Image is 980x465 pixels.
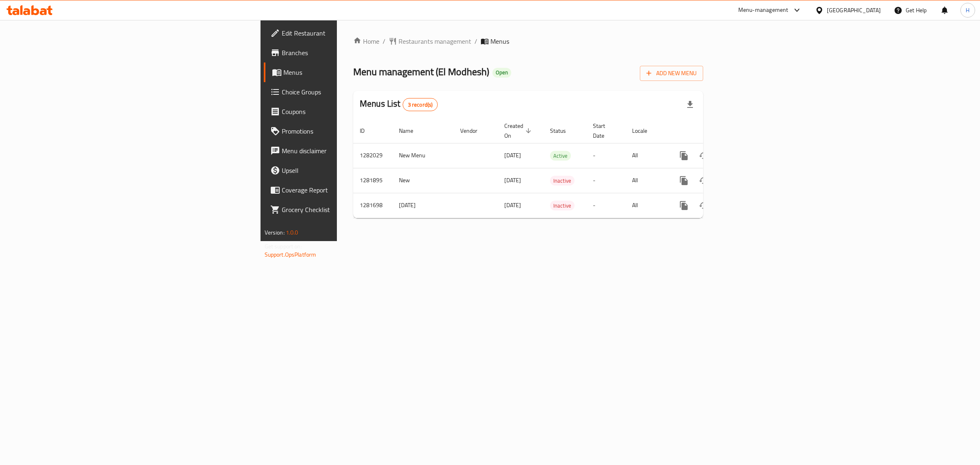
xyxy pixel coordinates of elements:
[264,200,424,219] a: Grocery Checklist
[399,36,471,46] span: Restaurants management
[360,126,375,136] span: ID
[282,87,418,97] span: Choice Groups
[282,185,418,195] span: Coverage Report
[264,180,424,200] a: Coverage Report
[460,126,488,136] span: Vendor
[626,143,668,168] td: All
[264,102,424,121] a: Coupons
[550,201,575,210] span: Inactive
[593,121,616,141] span: Start Date
[550,151,571,161] span: Active
[282,146,418,156] span: Menu disclaimer
[403,101,438,109] span: 3 record(s)
[632,126,658,136] span: Locale
[966,6,969,15] span: H
[586,168,626,193] td: -
[504,200,521,210] span: [DATE]
[389,36,471,46] a: Restaurants management
[674,171,694,190] button: more
[550,176,575,186] span: Inactive
[282,205,418,215] span: Grocery Checklist
[403,98,438,111] div: Total records count
[264,161,424,180] a: Upsell
[680,95,700,114] div: Export file
[282,165,418,175] span: Upsell
[264,23,424,43] a: Edit Restaurant
[492,69,511,76] span: Open
[674,196,694,215] button: more
[626,193,668,218] td: All
[264,63,424,82] a: Menus
[646,68,697,78] span: Add New Menu
[504,175,521,186] span: [DATE]
[492,68,511,78] div: Open
[282,107,418,116] span: Coupons
[282,28,418,38] span: Edit Restaurant
[265,227,285,238] span: Version:
[282,126,418,136] span: Promotions
[286,227,298,238] span: 1.0.0
[282,48,418,58] span: Branches
[586,193,626,218] td: -
[353,36,703,46] nav: breadcrumb
[694,196,713,215] button: Change Status
[674,146,694,165] button: more
[827,6,881,15] div: [GEOGRAPHIC_DATA]
[668,118,759,143] th: Actions
[474,36,477,46] li: /
[626,168,668,193] td: All
[550,126,577,136] span: Status
[399,126,424,136] span: Name
[640,66,703,81] button: Add New Menu
[550,176,575,186] div: Inactive
[353,118,759,218] table: enhanced table
[265,241,302,252] span: Get support on:
[490,36,509,46] span: Menus
[264,141,424,161] a: Menu disclaimer
[504,150,521,161] span: [DATE]
[264,43,424,63] a: Branches
[738,5,788,15] div: Menu-management
[265,249,316,260] a: Support.OpsPlatform
[586,143,626,168] td: -
[360,98,438,111] h2: Menus List
[283,67,418,77] span: Menus
[694,171,713,190] button: Change Status
[694,146,713,165] button: Change Status
[264,82,424,102] a: Choice Groups
[264,121,424,141] a: Promotions
[504,121,534,141] span: Created On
